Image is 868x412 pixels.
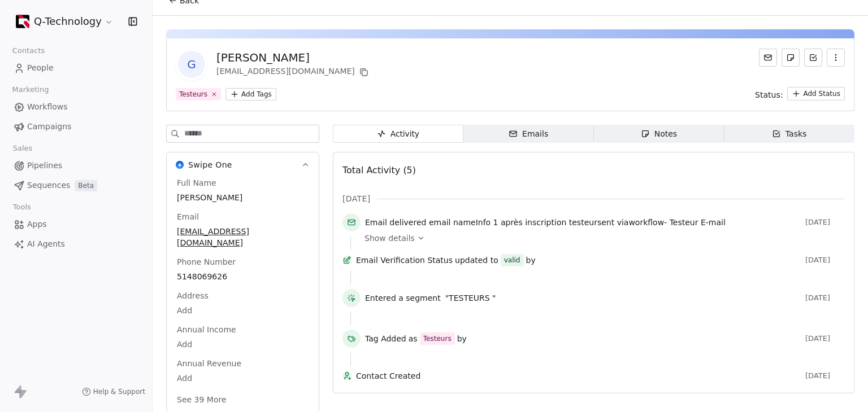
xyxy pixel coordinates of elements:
span: [DATE] [805,218,845,227]
span: Sequences [27,179,70,191]
span: Full Name [175,177,219,189]
span: Annual Revenue [175,358,244,369]
span: [DATE] [805,371,845,380]
a: SequencesBeta [9,176,143,195]
span: [DATE] [805,334,845,343]
img: Swipe One [176,161,184,169]
span: by [457,333,467,344]
span: [DATE] [342,193,370,204]
div: [EMAIL_ADDRESS][DOMAIN_NAME] [216,65,371,79]
span: [EMAIL_ADDRESS][DOMAIN_NAME] [177,226,309,248]
span: Entered a segment [365,292,441,304]
button: Add Status [787,87,845,100]
span: "TESTEURS " [445,292,496,304]
button: Q-Technology [14,12,116,31]
span: Add [177,339,309,350]
span: [DATE] [805,293,845,303]
a: Workflows [9,98,143,116]
span: Beta [75,180,97,191]
span: Info 1 après inscription testeur [476,218,597,227]
a: Help & Support [82,387,145,396]
a: Show details [364,233,837,244]
span: Phone Number [175,256,238,268]
div: valid [504,255,520,266]
div: [PERSON_NAME] [216,50,371,65]
span: Contact Created [356,370,801,382]
span: Tools [8,199,36,216]
span: Workflows [27,101,68,113]
span: Email delivered [365,218,426,227]
span: 5148069626 [177,271,309,282]
img: Q-One_Noir-Grand.png [16,15,29,28]
span: updated to [455,255,498,266]
button: See 39 More [170,389,233,410]
span: AI Agents [27,238,65,250]
a: Apps [9,215,143,234]
span: Swipe One [188,159,232,170]
span: as [409,333,418,344]
span: Status: [755,89,783,100]
span: Testeur E-mail [670,218,726,227]
div: Swipe OneSwipe One [167,177,319,412]
div: Testeurs [179,89,207,99]
span: Show details [364,233,415,244]
span: Q-Technology [34,14,102,29]
div: Testeurs [423,334,452,344]
div: Emails [509,128,548,140]
span: Address [175,290,211,301]
button: Add Tags [225,88,276,100]
span: Email [175,211,201,222]
span: [PERSON_NAME] [177,192,309,203]
span: [DATE] [805,256,845,265]
span: G [178,51,205,78]
span: by [526,255,536,266]
span: Sales [8,140,37,157]
span: Add [177,305,309,316]
span: Contacts [7,42,50,59]
button: Swipe OneSwipe One [167,152,319,177]
a: AI Agents [9,235,143,253]
span: Apps [27,218,47,230]
a: People [9,59,143,77]
span: Tag Added [365,333,406,344]
a: Campaigns [9,117,143,136]
span: Annual Income [175,324,238,335]
span: People [27,62,54,74]
a: Pipelines [9,156,143,175]
span: Help & Support [93,387,145,396]
div: Tasks [772,128,807,140]
span: email name sent via workflow - [365,217,726,228]
div: Notes [641,128,677,140]
span: Pipelines [27,160,62,172]
span: Add [177,372,309,384]
span: Total Activity (5) [342,165,416,176]
span: Marketing [7,81,54,98]
span: Email Verification Status [356,255,453,266]
span: Campaigns [27,121,71,133]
